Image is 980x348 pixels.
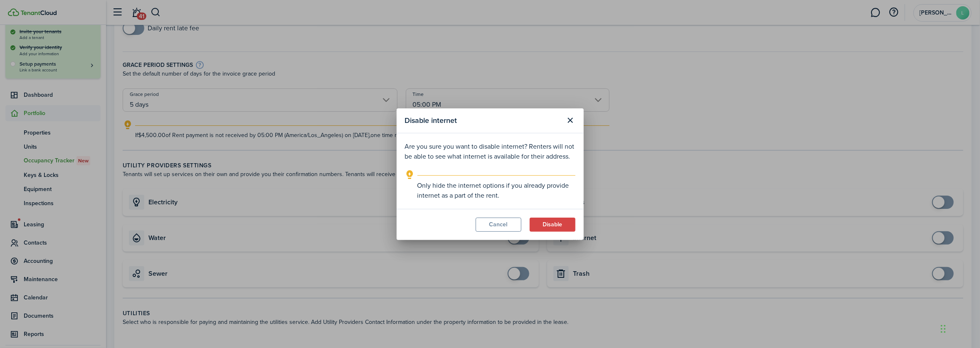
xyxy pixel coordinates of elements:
[405,170,415,180] i: outline
[405,113,561,129] modal-title: Disable internet
[417,181,575,201] explanation-description: Only hide the internet options if you already provide internet as a part of the rent.
[530,218,575,232] button: Disable
[941,316,946,341] div: Drag
[405,142,575,162] p: Are you sure you want to disable internet? Renters will not be able to see what internet is avail...
[563,113,578,127] button: Close modal
[938,308,980,348] iframe: Chat Widget
[476,218,521,232] button: Cancel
